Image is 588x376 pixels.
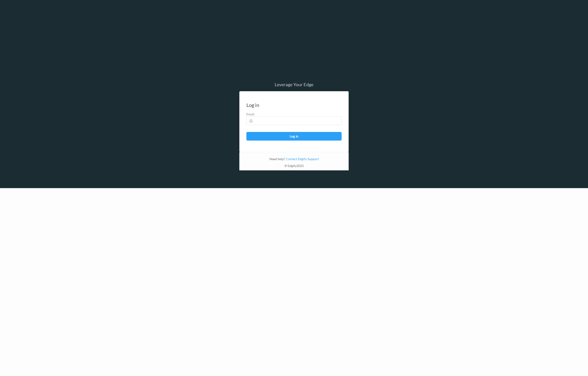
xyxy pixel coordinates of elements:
[239,164,349,170] div: © Edgify 2025
[246,103,259,107] div: Log in
[246,112,342,116] label: Email
[246,132,342,141] button: Log in
[239,157,349,164] div: Need help?
[239,82,349,87] div: Leverage Your Edge
[285,157,319,161] a: Contact Edgify Support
